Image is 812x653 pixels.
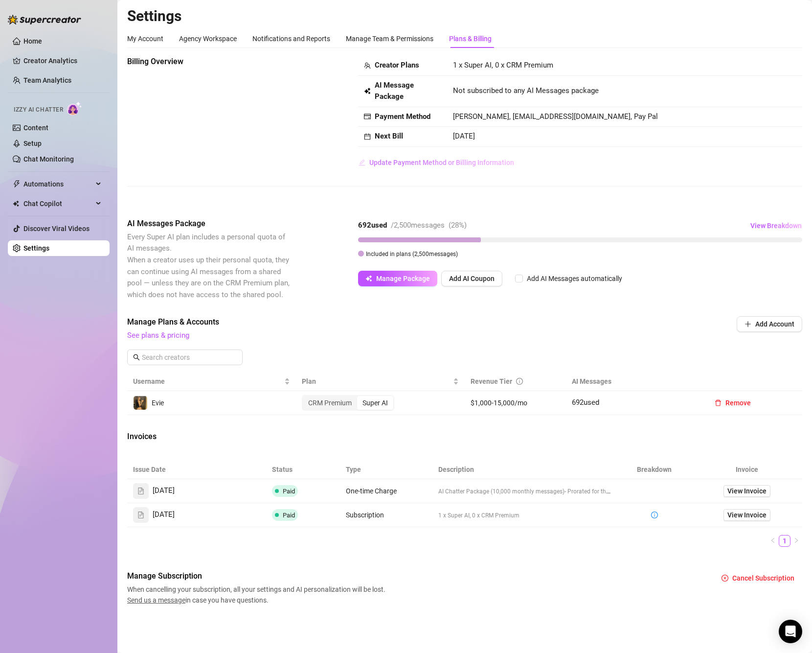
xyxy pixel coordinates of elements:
[564,487,752,495] span: - Prorated for the 30 remaining days in the billing cycle ([DATE] - [DATE])
[375,132,403,140] strong: Next Bill
[725,399,751,407] span: Remove
[127,460,266,479] th: Issue Date
[8,15,81,24] img: logo-BBDzfeDw.svg
[13,200,19,207] img: Chat Copilot
[127,372,296,391] th: Username
[793,537,799,543] span: right
[364,133,371,140] span: calendar
[465,391,566,415] td: $1,000-15,000/mo
[358,155,515,170] button: Update Payment Method or Billing Information
[127,233,290,299] span: Every Super AI plan includes a personal quota of AI messages. When a creator uses up their person...
[366,251,458,257] span: Included in plans ( 2,500 messages)
[358,271,437,286] button: Manage Package
[23,176,93,192] span: Automations
[127,431,292,443] span: Invoices
[357,396,393,410] div: Super AI
[617,460,691,479] th: Breakdown
[755,320,794,328] span: Add Account
[438,488,564,495] span: AI Chatter Package (10,000 monthly messages)
[127,7,802,25] h2: Settings
[391,221,445,230] span: / 2,500 messages
[14,105,63,115] span: Izzy AI Chatter
[346,511,384,519] span: Subscription
[527,273,622,284] div: Add AI Messages automatically
[375,61,419,70] strong: Creator Plans
[779,536,790,546] a: 1
[651,512,658,518] span: info-circle
[707,395,759,411] button: Remove
[767,535,779,547] button: left
[715,399,722,406] span: delete
[302,376,451,387] span: Plan
[23,196,93,211] span: Chat Copilot
[691,460,802,479] th: Invoice
[779,620,802,643] div: Open Intercom Messenger
[23,225,90,233] a: Discover Viral Videos
[303,396,357,410] div: CRM Premium
[23,244,49,252] a: Settings
[727,486,767,496] span: View Invoice
[516,378,523,385] span: info-circle
[732,574,794,582] span: Cancel Subscription
[364,113,371,120] span: credit-card
[296,372,465,391] th: Plan
[127,596,185,604] span: Send us a message
[375,112,430,121] strong: Payment Method
[750,218,802,233] button: View Breakdown
[369,159,514,166] span: Update Payment Method or Billing Information
[137,512,144,518] span: file-text
[23,140,42,147] a: Setup
[152,399,164,407] span: Evie
[340,460,432,479] th: Type
[252,33,330,44] div: Notifications and Reports
[179,33,237,44] div: Agency Workspace
[134,396,147,410] img: Evie
[449,275,495,282] span: Add AI Coupon
[23,155,74,163] a: Chat Monitoring
[23,124,48,132] a: Content
[127,570,388,582] span: Manage Subscription
[744,321,751,327] span: plus
[453,85,599,97] span: Not subscribed to any AI Messages package
[23,76,71,84] a: Team Analytics
[23,53,102,69] a: Creator Analytics
[127,584,388,606] span: When cancelling your subscription, all your settings and AI personalization will be lost. in case...
[302,395,394,411] div: segmented control
[67,101,82,116] img: AI Chatter
[346,33,433,44] div: Manage Team & Permissions
[133,376,282,387] span: Username
[283,488,295,495] span: Paid
[127,218,292,230] span: AI Messages Package
[566,372,701,391] th: AI Messages
[432,460,617,479] th: Description
[364,62,371,69] span: team
[737,316,802,332] button: Add Account
[137,488,144,494] span: file-text
[266,460,340,479] th: Status
[438,512,519,519] span: 1 x Super AI, 0 x CRM Premium
[453,112,658,121] span: [PERSON_NAME], [EMAIL_ADDRESS][DOMAIN_NAME], Pay Pal
[358,221,387,230] strong: 692 used
[142,352,229,363] input: Search creators
[283,512,295,519] span: Paid
[722,575,728,582] span: close-circle
[153,509,175,521] span: [DATE]
[133,354,140,361] span: search
[432,503,617,527] td: 1 x Super AI, 0 x CRM Premium
[770,537,776,543] span: left
[750,222,802,230] span: View Breakdown
[127,33,163,44] div: My Account
[359,159,365,166] span: edit
[714,570,802,586] button: Cancel Subscription
[127,316,670,328] span: Manage Plans & Accounts
[23,37,42,45] a: Home
[441,271,502,286] button: Add AI Coupon
[723,485,770,497] a: View Invoice
[449,33,492,44] div: Plans & Billing
[375,81,414,101] strong: AI Message Package
[453,61,553,70] span: 1 x Super AI, 0 x CRM Premium
[779,535,790,547] li: 1
[572,398,599,407] span: 692 used
[790,535,802,547] button: right
[127,56,292,68] span: Billing Overview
